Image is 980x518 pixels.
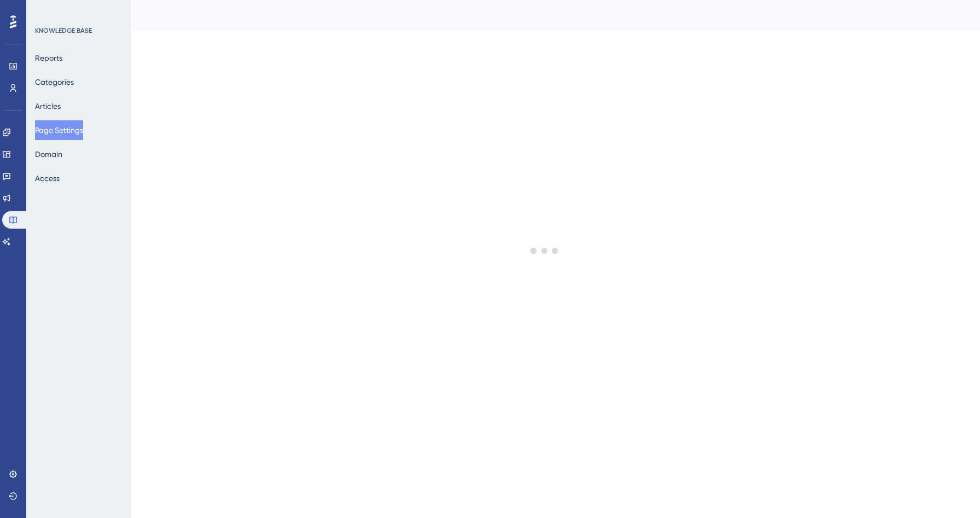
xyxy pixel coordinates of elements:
[35,168,60,188] button: Access
[35,96,61,116] button: Articles
[35,48,62,68] button: Reports
[35,144,62,164] button: Domain
[35,120,83,140] button: Page Settings
[35,72,74,92] button: Categories
[35,26,92,35] div: KNOWLEDGE BASE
